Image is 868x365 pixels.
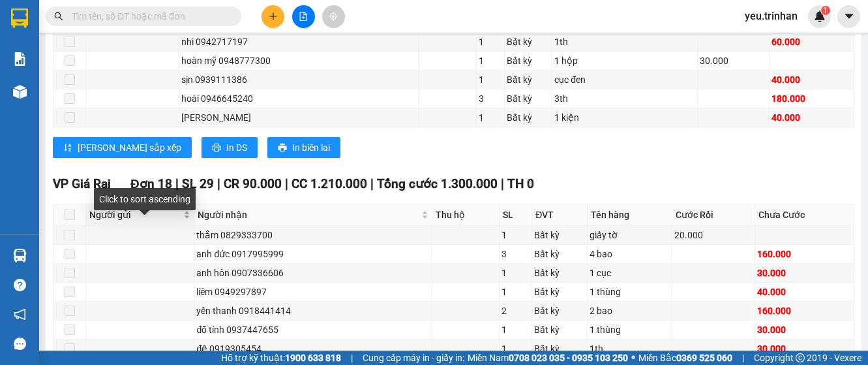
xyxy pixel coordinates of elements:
sup: 1 [821,6,830,15]
img: warehouse-icon [13,85,27,99]
button: plus [262,5,284,28]
div: nhi 0942717197 [181,35,417,49]
div: 1 thùng [590,285,669,299]
div: thắm 0829333700 [196,228,429,242]
span: | [370,176,374,191]
span: CR 90.000 [224,176,282,191]
div: 1 [479,72,502,87]
span: TH 0 [507,176,534,191]
div: anh đức 0917995999 [196,247,429,261]
div: Bất kỳ [534,304,585,318]
span: question-circle [14,279,26,291]
span: printer [278,143,287,153]
div: 1th [590,341,669,356]
span: 1 [823,6,828,15]
th: SL [500,204,532,226]
div: 2 [501,304,530,318]
th: ĐVT [532,204,588,226]
span: yeu.trinhan [734,8,808,24]
span: file-add [299,12,308,21]
img: logo-vxr [11,8,28,28]
div: Bất kỳ [507,110,550,125]
span: Miền Bắc [638,351,732,365]
div: cục đen [554,72,695,87]
div: [PERSON_NAME] [181,110,417,125]
img: icon-new-feature [814,10,826,22]
div: 1 [501,266,530,280]
div: Bất kỳ [507,72,550,87]
img: solution-icon [13,52,27,66]
div: 1 hộp [554,54,695,68]
div: Bất kỳ [534,341,585,356]
span: caret-down [843,10,855,22]
button: printerIn biên lai [267,137,340,158]
div: 3 [501,247,530,261]
span: In biên lai [292,140,330,155]
span: printer [212,143,221,153]
span: notification [14,308,26,321]
div: Bất kỳ [534,228,585,242]
span: Cung cấp máy in - giấy in: [363,351,464,365]
div: hoàn mỹ 0948777300 [181,54,417,68]
div: 1 cục [590,266,669,280]
button: file-add [292,5,315,28]
span: Hỗ trợ kỹ thuật: [221,351,341,365]
span: Người gửi [89,208,181,222]
div: Bất kỳ [507,35,550,49]
img: warehouse-icon [13,249,27,262]
span: Miền Nam [468,351,628,365]
div: 2 bao [590,304,669,318]
div: sịn 0939111386 [181,72,417,87]
div: 1 [479,35,502,49]
span: | [742,351,744,365]
th: Chưa Cước [755,204,854,226]
div: 20.000 [674,228,753,242]
strong: 1900 633 818 [285,353,341,363]
span: SL 29 [182,176,214,191]
span: copyright [796,353,805,362]
div: 30.000 [757,341,852,356]
div: 1th [554,35,695,49]
div: 1 [501,323,530,337]
div: 1 [501,285,530,299]
div: 1 kiện [554,110,695,125]
div: 1 [501,341,530,356]
div: giấy tờ [590,228,669,242]
strong: 0708 023 035 - 0935 103 250 [509,353,628,363]
span: message [14,338,26,350]
div: Bất kỳ [534,266,585,280]
th: Tên hàng [588,204,672,226]
div: 180.000 [771,91,852,106]
input: Tìm tên, số ĐT hoặc mã đơn [72,9,226,24]
span: | [175,176,179,191]
div: 40.000 [757,285,852,299]
div: 60.000 [771,35,852,49]
div: Bất kỳ [534,285,585,299]
div: đệ 0919305454 [196,341,429,356]
th: Thu hộ [432,204,500,226]
span: | [285,176,288,191]
span: In DS [226,140,247,155]
div: Bất kỳ [534,247,585,261]
span: search [54,12,63,21]
th: Cước Rồi [672,204,756,226]
span: Tổng cước 1.300.000 [377,176,498,191]
span: | [501,176,504,191]
span: plus [269,12,278,21]
div: 1 [479,54,502,68]
div: đỗ tính 0937447655 [196,323,429,337]
div: 40.000 [771,72,852,87]
span: ⚪️ [631,355,635,360]
div: 30.000 [757,323,852,337]
div: 30.000 [757,266,852,280]
span: | [217,176,220,191]
button: printerIn DS [202,137,258,158]
strong: 0369 525 060 [676,353,732,363]
span: VP Giá Rai [53,176,111,191]
div: Bất kỳ [507,91,550,106]
div: Click to sort ascending [94,188,196,210]
div: Bất kỳ [534,323,585,337]
button: sort-ascending[PERSON_NAME] sắp xếp [53,137,192,158]
span: Đơn 18 [130,176,172,191]
div: 1 [479,110,502,125]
